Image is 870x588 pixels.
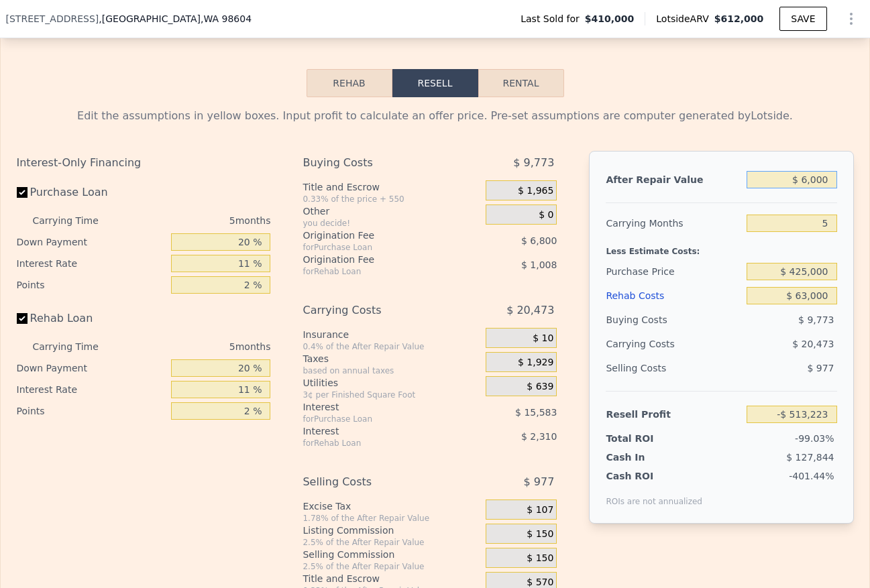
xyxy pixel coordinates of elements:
div: 5 months [125,210,271,231]
span: $ 977 [524,470,555,494]
div: Down Payment [17,357,166,379]
span: $ 9,773 [513,151,554,175]
span: -401.44% [789,471,834,481]
div: Carrying Months [606,211,741,235]
div: Carrying Time [33,210,120,231]
div: you decide! [303,218,480,229]
div: 3¢ per Finished Square Foot [303,390,480,400]
div: Interest [303,424,452,438]
div: 2.5% of the After Repair Value [303,561,480,572]
button: SAVE [779,7,826,31]
div: Excise Tax [303,499,480,513]
span: [STREET_ADDRESS] [6,12,99,25]
div: Cash In [606,451,690,464]
div: Carrying Costs [606,332,690,356]
div: for Rehab Loan [303,266,452,277]
span: $612,000 [714,13,764,24]
button: Resell [392,69,478,97]
div: Other [303,204,480,218]
div: Title and Escrow [303,180,480,194]
label: Rehab Loan [17,306,166,331]
div: Down Payment [17,231,166,253]
div: Insurance [303,328,480,341]
span: $ 150 [527,528,553,540]
div: Resell Profit [606,402,741,426]
div: Buying Costs [606,308,741,332]
div: Taxes [303,352,480,365]
div: Rehab Costs [606,284,741,308]
span: $ 127,844 [786,452,834,463]
div: Origination Fee [303,253,452,266]
div: Selling Costs [606,356,741,380]
div: Interest [303,400,452,414]
div: based on annual taxes [303,365,480,376]
div: Interest-Only Financing [17,151,271,175]
div: Points [17,400,166,422]
span: $ 1,008 [521,259,557,270]
div: After Repair Value [606,168,741,192]
span: -99.03% [795,433,834,444]
button: Show Options [838,5,865,32]
div: 0.4% of the After Repair Value [303,341,480,352]
div: Cash ROI [606,469,702,483]
div: Less Estimate Costs: [606,235,836,259]
div: 2.5% of the After Repair Value [303,537,480,548]
span: $ 2,310 [521,431,557,442]
div: Total ROI [606,432,690,445]
button: Rehab [307,69,392,97]
span: $ 1,965 [518,185,553,197]
div: Utilities [303,376,480,390]
div: for Purchase Loan [303,414,452,424]
div: Points [17,274,166,296]
span: , WA 98604 [201,13,252,24]
div: for Purchase Loan [303,242,452,253]
div: 5 months [125,336,271,357]
span: $410,000 [585,12,635,25]
span: $ 0 [539,209,553,221]
span: $ 107 [527,504,553,516]
div: Carrying Time [33,336,120,357]
div: Title and Escrow [303,572,480,585]
input: Rehab Loan [17,313,28,324]
span: $ 1,929 [518,357,553,369]
button: Rental [478,69,564,97]
div: for Rehab Loan [303,438,452,449]
div: ROIs are not annualized [606,483,702,507]
span: $ 639 [527,381,553,393]
span: $ 15,583 [515,407,557,418]
div: Buying Costs [303,151,452,175]
div: 0.33% of the price + 550 [303,194,480,204]
span: Last Sold for [521,12,585,25]
span: , [GEOGRAPHIC_DATA] [99,12,252,25]
div: 1.78% of the After Repair Value [303,513,480,524]
span: $ 150 [527,552,553,565]
div: Selling Costs [303,470,452,494]
span: $ 20,473 [792,339,834,349]
div: Listing Commission [303,524,480,537]
span: $ 977 [807,363,834,373]
div: Interest Rate [17,253,166,274]
span: $ 6,800 [521,235,557,246]
span: $ 9,773 [798,314,834,325]
span: $ 10 [533,333,553,345]
div: Selling Commission [303,548,480,561]
label: Purchase Loan [17,180,166,204]
div: Interest Rate [17,379,166,400]
span: Lotside ARV [656,12,714,25]
div: Edit the assumptions in yellow boxes. Input profit to calculate an offer price. Pre-set assumptio... [17,108,854,124]
div: Origination Fee [303,229,452,242]
span: $ 20,473 [506,298,554,322]
div: Purchase Price [606,259,741,284]
div: Carrying Costs [303,298,452,322]
input: Purchase Loan [17,187,28,198]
